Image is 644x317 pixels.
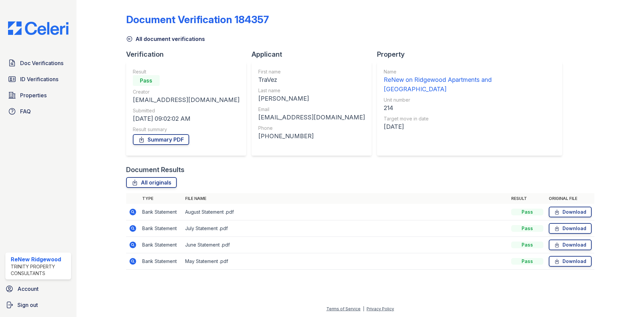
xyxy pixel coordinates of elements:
[511,225,543,232] div: Pass
[252,50,377,59] div: Applicant
[20,75,58,83] span: ID Verifications
[140,253,182,270] td: Bank Statement
[126,13,269,25] div: Document Verification 184357
[3,21,74,35] img: CE_Logo_Blue-a8612792a0a2168367f1c8372b55b34899dd931a85d93a1a3d3e32e68fde9ad4.png
[258,131,365,141] div: [PHONE_NUMBER]
[258,75,365,85] div: TraVez
[3,282,74,296] a: Account
[258,113,365,122] div: [EMAIL_ADDRESS][DOMAIN_NAME]
[384,75,555,94] div: ReNew on Ridgewood Apartments and [GEOGRAPHIC_DATA]
[384,68,555,94] a: Name ReNew on Ridgewood Apartments and [GEOGRAPHIC_DATA]
[182,237,508,253] td: June Statement .pdf
[133,114,239,123] div: [DATE] 09:02:02 AM
[258,106,365,113] div: Email
[140,204,182,220] td: Bank Statement
[367,306,394,311] a: Privacy Policy
[384,97,555,103] div: Unit number
[17,301,38,309] span: Sign out
[126,165,184,174] div: Document Results
[20,107,31,115] span: FAQ
[126,50,252,59] div: Verification
[5,72,71,86] a: ID Verifications
[126,35,205,43] a: All document verifications
[511,242,543,248] div: Pass
[133,89,239,95] div: Creator
[17,285,39,293] span: Account
[133,75,160,86] div: Pass
[182,220,508,237] td: July Statement .pdf
[258,94,365,103] div: [PERSON_NAME]
[549,207,592,217] a: Download
[258,68,365,75] div: First name
[546,193,594,204] th: Original file
[258,125,365,131] div: Phone
[140,220,182,237] td: Bank Statement
[3,298,74,312] a: Sign out
[140,237,182,253] td: Bank Statement
[326,306,361,311] a: Terms of Service
[5,89,71,102] a: Properties
[133,134,189,145] a: Summary PDF
[133,126,239,133] div: Result summary
[5,56,71,70] a: Doc Verifications
[384,68,555,75] div: Name
[5,105,71,118] a: FAQ
[140,193,182,204] th: Type
[126,177,177,188] a: All originals
[384,103,555,113] div: 214
[20,91,47,99] span: Properties
[549,223,592,234] a: Download
[363,306,364,311] div: |
[133,95,239,105] div: [EMAIL_ADDRESS][DOMAIN_NAME]
[133,107,239,114] div: Submitted
[511,209,543,215] div: Pass
[258,87,365,94] div: Last name
[549,240,592,250] a: Download
[133,68,239,75] div: Result
[20,59,63,67] span: Doc Verifications
[182,193,508,204] th: File name
[182,204,508,220] td: August Statement .pdf
[11,263,68,277] div: Trinity Property Consultants
[11,255,68,263] div: ReNew Ridgewood
[377,50,568,59] div: Property
[182,253,508,270] td: May Statement .pdf
[384,122,555,131] div: [DATE]
[549,256,592,267] a: Download
[508,193,546,204] th: Result
[384,115,555,122] div: Target move in date
[511,258,543,265] div: Pass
